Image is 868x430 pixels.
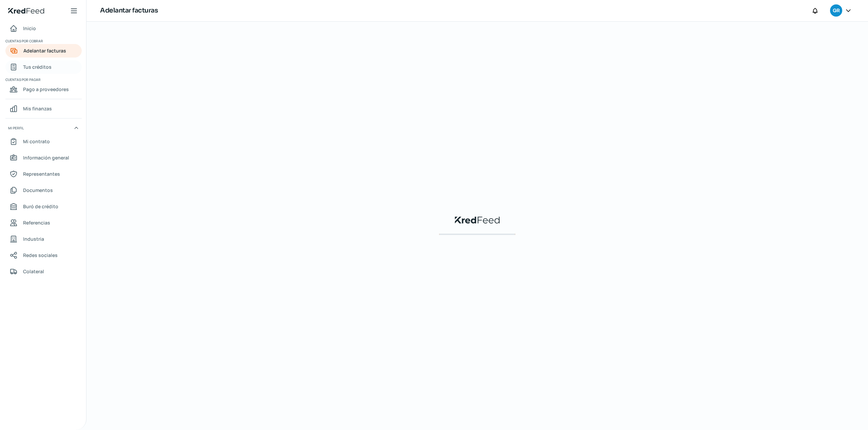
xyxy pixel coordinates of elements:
a: Referencias [5,216,82,230]
span: GR [833,7,840,15]
a: Mis finanzas [5,102,82,115]
a: Inicio [5,22,82,35]
a: Redes sociales [5,249,82,262]
span: Documentos [23,186,53,194]
span: Cuentas por pagar [5,77,81,83]
a: Industria [5,232,82,246]
a: Tus créditos [5,60,82,74]
h1: Adelantar facturas [100,6,158,16]
a: Representantes [5,167,82,181]
span: Cuentas por cobrar [5,38,81,44]
span: Mi perfil [8,125,24,131]
span: Redes sociales [23,251,58,259]
a: Buró de crédito [5,200,82,213]
span: Mi contrato [23,137,50,146]
span: Representantes [23,170,60,178]
span: Adelantar facturas [23,46,66,55]
a: Documentos [5,184,82,197]
span: Pago a proveedores [23,85,69,93]
span: Colateral [23,267,44,276]
a: Información general [5,151,82,165]
span: Tus créditos [23,63,52,71]
a: Pago a proveedores [5,83,82,96]
a: Colateral [5,265,82,278]
span: Inicio [23,24,36,33]
span: Buró de crédito [23,202,58,211]
a: Adelantar facturas [5,44,82,58]
span: Información general [23,153,69,162]
span: Industria [23,235,44,243]
span: Referencias [23,218,50,227]
span: Mis finanzas [23,104,52,113]
a: Mi contrato [5,135,82,148]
